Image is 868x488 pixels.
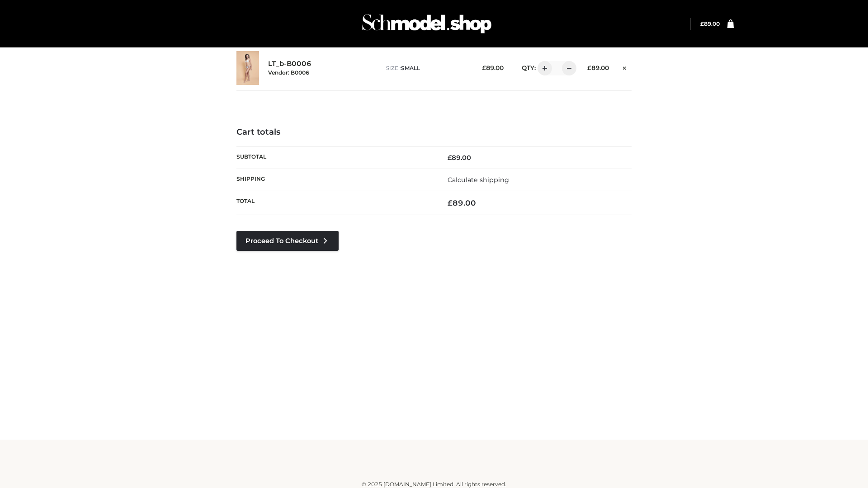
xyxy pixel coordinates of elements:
span: £ [448,154,452,162]
bdi: 89.00 [700,20,720,27]
bdi: 89.00 [448,198,476,207]
a: Calculate shipping [448,176,509,184]
a: Proceed to Checkout [236,231,339,251]
span: £ [587,64,591,71]
th: Shipping [236,169,434,191]
span: £ [482,64,486,71]
th: Subtotal [236,146,434,169]
span: £ [700,20,704,27]
div: QTY: [513,61,573,75]
span: SMALL [401,65,420,71]
p: size : [386,64,468,72]
a: £89.00 [700,20,720,27]
bdi: 89.00 [448,154,471,162]
span: £ [448,198,453,207]
img: LT_b-B0006 - SMALL [236,51,259,85]
a: Remove this item [618,61,632,73]
small: Vendor: B0006 [268,69,309,76]
a: LT_b-B0006 [268,60,311,68]
h4: Cart totals [236,127,632,137]
th: Total [236,191,434,215]
img: Schmodel Admin 964 [359,6,495,42]
bdi: 89.00 [482,64,504,71]
bdi: 89.00 [587,64,609,71]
